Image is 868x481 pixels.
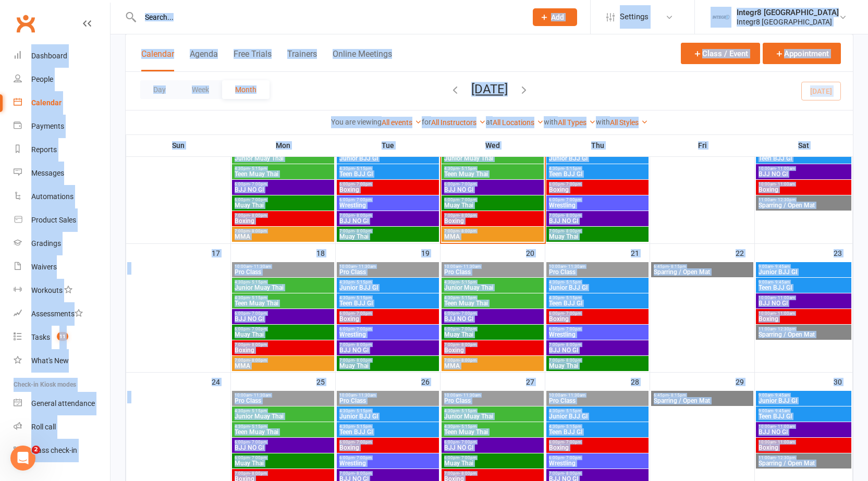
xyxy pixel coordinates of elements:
[31,239,61,248] div: Gradings
[31,216,76,224] div: Product Sales
[31,399,95,408] div: General attendance
[14,68,110,91] a: People
[14,349,110,373] a: What's New
[14,326,110,349] a: Tasks 11
[31,75,53,83] div: People
[31,169,64,177] div: Messages
[10,446,35,471] iframe: Intercom live chat
[14,415,110,439] a: Roll call
[14,138,110,162] a: Reports
[14,91,110,115] a: Calendar
[31,145,57,154] div: Reports
[14,208,110,232] a: Product Sales
[31,122,64,130] div: Payments
[14,302,110,326] a: Assessments
[31,286,63,294] div: Workouts
[14,162,110,185] a: Messages
[31,446,77,454] div: Class check-in
[14,279,110,302] a: Workouts
[31,356,69,365] div: What's New
[14,255,110,279] a: Waivers
[31,192,74,201] div: Automations
[31,310,83,318] div: Assessments
[14,439,110,462] a: Class kiosk mode
[31,333,50,341] div: Tasks
[14,44,110,68] a: Dashboard
[31,263,57,271] div: Waivers
[14,185,110,208] a: Automations
[14,232,110,255] a: Gradings
[31,52,67,60] div: Dashboard
[14,392,110,415] a: General attendance kiosk mode
[14,115,110,138] a: Payments
[31,98,62,107] div: Calendar
[32,446,40,454] span: 2
[13,10,39,36] a: Clubworx
[31,423,56,431] div: Roll call
[57,332,68,341] span: 11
